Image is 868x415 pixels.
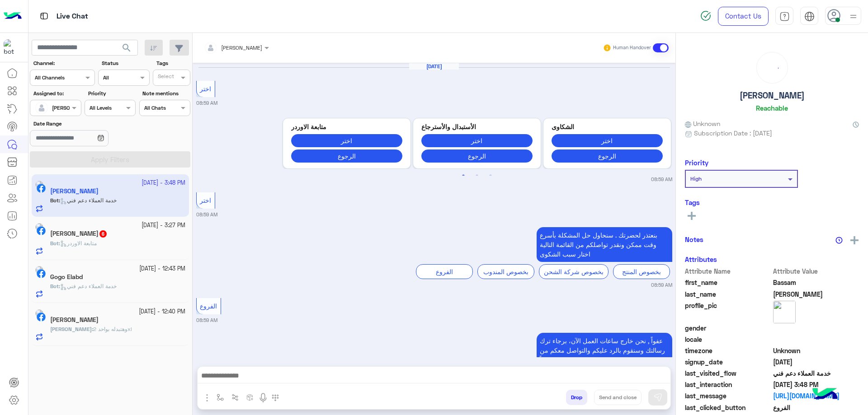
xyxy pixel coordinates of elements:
[594,390,642,405] button: Send and close
[685,357,771,367] span: signup_date
[272,394,279,401] img: make a call
[50,240,60,247] b: :
[50,273,83,281] h5: Gogo Elabd
[57,10,88,23] p: Live Chat
[4,39,20,56] img: 713415422032625
[809,379,841,410] img: hulul-logo.png
[142,221,185,230] small: [DATE] - 3:27 PM
[139,265,185,273] small: [DATE] - 12:43 PM
[651,176,672,183] small: 08:59 AM
[773,391,859,401] a: [URL][DOMAIN_NAME]
[613,264,670,279] div: بخصوص المنتج
[421,149,533,163] button: الرجوع
[196,99,217,107] small: 08:59 AM
[759,55,785,81] div: loading...
[142,89,189,98] label: Note mentions
[685,368,771,378] span: last_visited_flow
[231,394,239,401] img: Trigger scenario
[258,392,269,403] img: send voice note
[685,119,720,128] span: Unknown
[37,269,46,278] img: Facebook
[685,323,771,333] span: gender
[50,326,93,332] b: :
[539,264,609,279] div: بخصوص شركة الشحن
[60,283,117,289] span: خدمة العملاء دعم فني
[246,394,254,401] img: create order
[653,393,662,402] img: send message
[50,283,60,289] b: :
[200,196,211,204] span: اختر
[552,149,663,163] button: الرجوع
[613,44,651,51] small: Human Handover
[60,240,97,247] span: متابعة الاوردر
[33,89,80,98] label: Assigned to:
[773,380,859,389] span: 2025-09-22T12:48:57.954Z
[459,171,468,180] button: 1 of 2
[243,390,258,405] button: create order
[421,122,533,131] p: الأستبدال والأسترجاع
[156,72,174,83] div: Select
[773,289,859,299] span: Ahmed
[685,198,859,206] h6: Tags
[196,211,217,218] small: 08:59 AM
[4,7,22,26] img: Logo
[773,368,859,378] span: خدمة العملاء دعم فني
[291,134,402,147] button: اختر
[537,227,672,262] p: 22/9/2025, 8:59 AM
[37,226,46,235] img: Facebook
[740,90,805,101] h5: [PERSON_NAME]
[685,380,771,389] span: last_interaction
[718,7,769,26] a: Contact Us
[835,237,843,244] img: notes
[685,301,771,322] span: profile_pic
[50,240,59,247] span: Bot
[775,7,793,26] a: tab
[685,335,771,344] span: locale
[700,10,711,21] img: spinner
[773,346,859,355] span: Unknown
[756,104,788,112] h6: Reachable
[850,236,859,244] img: add
[773,335,859,344] span: null
[773,357,859,367] span: 2025-09-21T18:32:10.866Z
[139,308,185,316] small: [DATE] - 12:40 PM
[291,122,402,131] p: متابعة الاوردر
[552,134,663,147] button: اختر
[196,317,217,324] small: 08:59 AM
[291,149,402,163] button: الرجوع
[416,264,473,279] div: الفروع
[116,40,138,59] button: search
[50,283,59,289] span: Bot
[50,230,108,238] h5: Ahmed Tesho
[421,134,533,147] button: اختر
[685,266,771,276] span: Attribute Name
[102,59,148,67] label: Status
[685,289,771,299] span: last_name
[804,11,815,22] img: tab
[228,390,243,405] button: Trigger scenario
[37,312,46,322] img: Facebook
[213,390,228,405] button: select flow
[566,390,587,405] button: Drop
[537,333,672,368] p: 22/9/2025, 8:59 AM
[773,323,859,333] span: null
[200,302,217,310] span: الفروع
[30,151,190,168] button: Apply Filters
[93,326,132,332] span: وهتبدله بواحد 2xl
[773,403,859,412] span: الفروع
[35,309,43,317] img: picture
[217,394,224,401] img: select flow
[38,10,50,22] img: tab
[773,301,796,323] img: picture
[50,326,92,332] span: [PERSON_NAME]
[685,391,771,401] span: last_message
[694,128,772,138] span: Subscription Date : [DATE]
[156,59,189,67] label: Tags
[685,235,703,243] h6: Notes
[779,11,790,22] img: tab
[35,223,43,231] img: picture
[477,264,534,279] div: بخصوص المندوب
[685,278,771,287] span: first_name
[121,42,132,53] span: search
[35,102,48,114] img: defaultAdmin.png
